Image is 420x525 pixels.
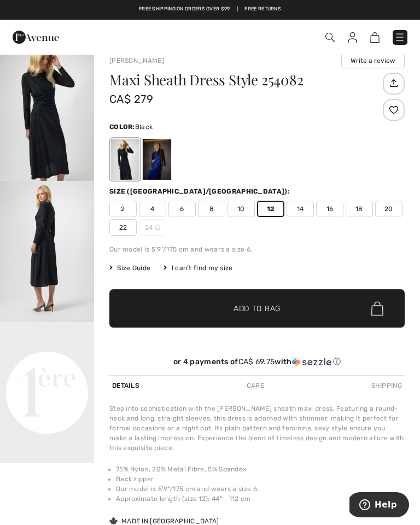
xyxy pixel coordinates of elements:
[116,464,405,474] li: 75% Nylon, 20% Metal Fibre, 5% Spandex
[394,32,405,43] img: Menu
[109,57,164,65] a: [PERSON_NAME]
[168,201,196,217] span: 6
[109,357,405,371] div: or 4 payments ofCA$ 69.75withSezzle Click to learn more about Sezzle
[109,404,405,453] div: Step into sophistication with the [PERSON_NAME] sheath maxi dress. Featuring a round-neck and lon...
[109,123,135,131] span: Color:
[109,186,292,196] div: Size ([GEOGRAPHIC_DATA]/[GEOGRAPHIC_DATA]):
[109,263,150,273] span: Size Guide
[325,33,335,42] img: Search
[116,494,405,504] li: Approximate length (size 12): 44" - 112 cm
[109,219,137,236] span: 22
[135,123,153,131] span: Black
[341,53,405,68] button: Write a review
[287,201,314,217] span: 14
[370,32,380,43] img: Shopping Bag
[384,74,402,92] img: Share
[375,201,402,217] span: 20
[116,484,405,494] li: Our model is 5'9"/175 cm and wears a size 6.
[316,201,343,217] span: 16
[244,376,267,395] div: Care
[164,263,232,273] div: I can't find my size
[349,492,409,520] iframe: Opens a widget where you can find more information
[109,73,380,87] h1: Maxi Sheath Dress Style 254082
[109,357,405,367] div: or 4 payments of with
[139,219,166,236] span: 24
[198,201,225,217] span: 8
[109,376,142,395] div: Details
[234,303,281,314] span: Add to Bag
[244,5,281,13] a: Free Returns
[346,201,373,217] span: 18
[155,225,160,230] img: ring-m.svg
[111,139,139,180] div: Black
[143,139,171,180] div: Royal Sapphire 163
[109,92,153,106] span: CA$ 279
[257,201,284,217] span: 12
[13,32,59,42] a: 1ère Avenue
[292,357,331,367] img: Sezzle
[369,376,405,395] div: Shipping
[238,357,275,366] span: CA$ 69.75
[116,474,405,484] li: Back zipper
[109,289,405,328] button: Add to Bag
[227,201,255,217] span: 10
[109,244,405,254] div: Our model is 5'9"/175 cm and wears a size 6.
[139,201,166,217] span: 4
[237,5,238,13] span: |
[139,5,230,13] a: Free shipping on orders over $99
[348,32,357,43] img: My Info
[109,201,137,217] span: 2
[371,301,383,316] img: Bag.svg
[13,26,59,48] img: 1ère Avenue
